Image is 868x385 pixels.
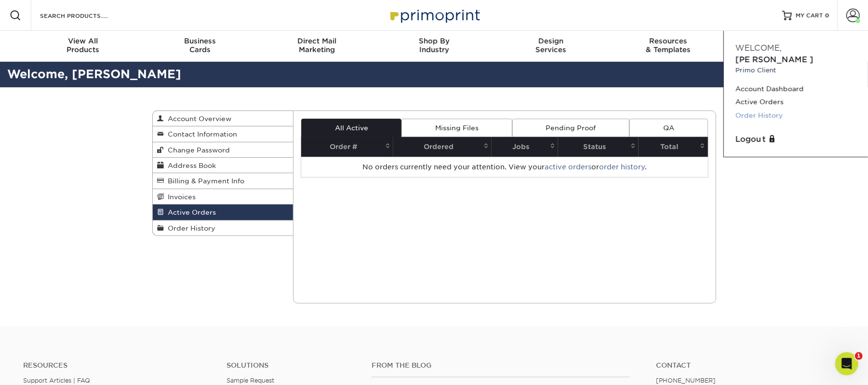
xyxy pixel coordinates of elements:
[375,37,493,54] div: Industry
[141,37,258,54] div: Cards
[401,119,512,137] a: Missing Files
[301,137,393,157] th: Order #
[141,37,258,45] span: Business
[656,377,716,384] a: [PHONE_NUMBER]
[735,55,814,64] span: [PERSON_NAME]
[735,43,782,53] span: Welcome,
[164,162,216,169] span: Address Book
[610,31,727,62] a: Resources& Templates
[164,115,232,123] span: Account Overview
[153,142,294,158] a: Change Password
[25,37,142,54] div: Products
[393,137,492,157] th: Ordered
[153,111,294,126] a: Account Overview
[301,119,401,137] a: All Active
[258,37,375,54] div: Marketing
[629,119,708,137] a: QA
[825,12,829,19] span: 0
[375,31,493,62] a: Shop ByIndustry
[141,31,258,62] a: BusinessCards
[512,119,629,137] a: Pending Proof
[735,96,856,109] a: Active Orders
[153,173,294,189] a: Billing & Payment Info
[735,109,856,122] a: Order History
[735,134,856,145] a: Logout
[735,82,856,96] a: Account Dashboard
[493,37,610,54] div: Services
[545,163,591,171] a: active orders
[835,352,858,375] iframe: Intercom live chat
[164,177,245,185] span: Billing & Payment Info
[164,224,216,232] span: Order History
[164,193,196,201] span: Invoices
[735,66,856,75] small: Primo Client
[227,361,357,370] h4: Solutions
[610,37,727,54] div: & Templates
[153,205,294,220] a: Active Orders
[656,361,845,370] a: Contact
[153,189,294,205] a: Invoices
[558,137,639,157] th: Status
[610,37,727,45] span: Resources
[386,5,482,26] img: Primoprint
[639,137,708,157] th: Total
[39,10,133,21] input: SEARCH PRODUCTS.....
[372,361,630,370] h4: From the Blog
[153,126,294,142] a: Contact Information
[23,361,212,370] h4: Resources
[796,12,823,20] span: MY CART
[164,130,238,138] span: Contact Information
[493,31,610,62] a: DesignServices
[301,157,708,177] td: No orders currently need your attention. View your or .
[227,377,274,384] a: Sample Request
[25,31,142,62] a: View AllProducts
[164,146,230,154] span: Change Password
[23,377,90,384] a: Support Articles | FAQ
[258,37,375,45] span: Direct Mail
[855,352,863,360] span: 1
[258,31,375,62] a: Direct MailMarketing
[375,37,493,45] span: Shop By
[493,37,610,45] span: Design
[25,37,142,45] span: View All
[153,220,294,235] a: Order History
[164,208,216,216] span: Active Orders
[599,163,645,171] a: order history
[492,137,558,157] th: Jobs
[153,158,294,173] a: Address Book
